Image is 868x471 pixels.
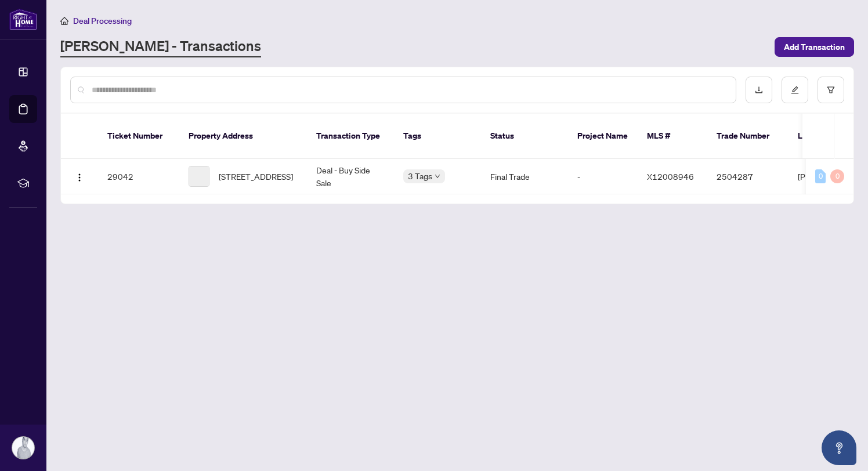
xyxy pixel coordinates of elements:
td: Final Trade [481,159,568,194]
th: Property Address [179,114,307,159]
button: edit [782,77,808,103]
span: down [435,173,440,179]
span: home [60,17,68,25]
th: Tags [394,114,481,159]
td: Deal - Buy Side Sale [307,159,394,194]
span: [STREET_ADDRESS] [219,170,293,183]
button: Open asap [822,430,856,465]
th: MLS # [638,114,707,159]
th: Status [481,114,568,159]
th: Trade Number [707,114,789,159]
button: Add Transaction [775,37,854,57]
td: 2504287 [707,159,789,194]
span: Add Transaction [784,38,845,56]
img: Profile Icon [12,437,34,459]
span: filter [827,86,835,94]
span: Deal Processing [73,16,132,26]
span: edit [791,86,799,94]
button: download [746,77,772,103]
div: 0 [830,169,844,183]
a: [PERSON_NAME] - Transactions [60,37,261,57]
button: Logo [70,167,89,186]
th: Ticket Number [98,114,179,159]
span: X12008946 [647,171,694,182]
span: 3 Tags [408,169,432,183]
img: Logo [75,173,84,182]
div: 0 [815,169,826,183]
span: download [755,86,763,94]
td: 29042 [98,159,179,194]
th: Transaction Type [307,114,394,159]
button: filter [818,77,844,103]
td: - [568,159,638,194]
img: logo [9,9,37,30]
th: Project Name [568,114,638,159]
